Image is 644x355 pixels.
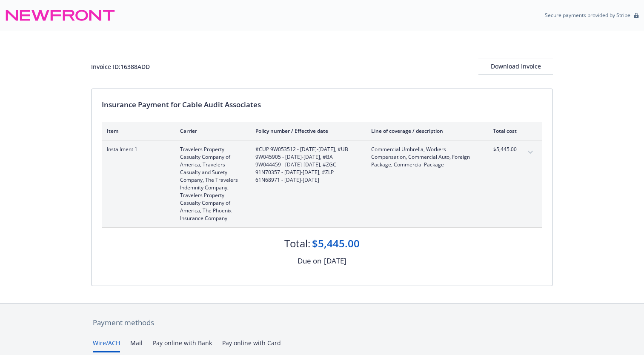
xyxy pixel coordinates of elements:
span: Commercial Umbrella, Workers Compensation, Commercial Auto, Foreign Package, Commercial Package [371,146,471,169]
span: #CUP 9W053512 - [DATE]-[DATE], #UB 9W045905 - [DATE]-[DATE], #BA 9W044459 - [DATE]-[DATE], #ZGC 9... [255,146,358,184]
div: $5,445.00 [312,236,360,251]
span: Travelers Property Casualty Company of America, Travelers Casualty and Surety Company, The Travel... [180,146,242,222]
div: Due on [298,255,321,266]
div: Total cost [485,127,517,135]
button: Pay online with Card [222,338,281,352]
div: Policy number / Effective date [255,127,358,135]
button: Mail [130,338,143,352]
div: Line of coverage / description [371,127,471,135]
button: Wire/ACH [93,338,120,352]
button: Pay online with Bank [153,338,212,352]
button: expand content [524,146,537,159]
div: Payment methods [93,317,551,328]
div: Total: [284,236,310,251]
p: Secure payments provided by Stripe [545,11,630,19]
div: [DATE] [324,255,346,266]
button: Download Invoice [478,58,553,75]
div: Installment 1Travelers Property Casualty Company of America, Travelers Casualty and Surety Compan... [102,140,542,227]
div: Carrier [180,127,242,135]
div: Download Invoice [478,58,553,74]
span: Installment 1 [107,146,166,153]
div: Invoice ID: 16388ADD [91,62,150,71]
div: Insurance Payment for Cable Audit Associates [102,99,542,110]
div: Item [107,127,166,135]
span: $5,445.00 [485,146,517,153]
